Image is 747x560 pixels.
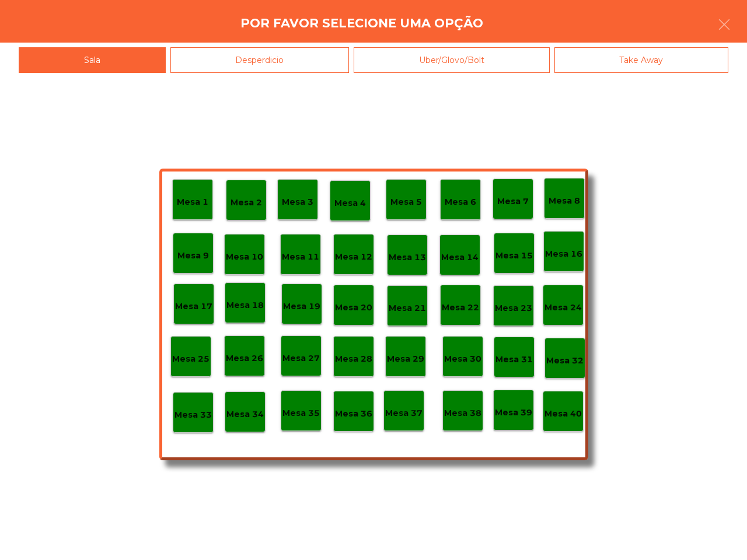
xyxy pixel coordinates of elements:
[226,299,264,312] p: Mesa 18
[354,47,550,73] div: Uber/Glovo/Bolt
[389,251,426,264] p: Mesa 13
[546,354,584,367] p: Mesa 32
[389,302,426,315] p: Mesa 21
[282,352,320,365] p: Mesa 27
[335,301,372,314] p: Mesa 20
[495,353,533,366] p: Mesa 31
[444,352,481,366] p: Mesa 30
[226,352,263,365] p: Mesa 26
[444,407,481,420] p: Mesa 38
[334,197,366,210] p: Mesa 4
[387,352,424,366] p: Mesa 29
[495,302,532,315] p: Mesa 23
[175,300,212,313] p: Mesa 17
[335,407,372,421] p: Mesa 36
[545,247,582,261] p: Mesa 16
[554,47,729,73] div: Take Away
[544,301,582,314] p: Mesa 24
[174,408,212,422] p: Mesa 33
[177,249,209,262] p: Mesa 9
[231,196,262,209] p: Mesa 2
[282,250,319,264] p: Mesa 11
[544,407,582,421] p: Mesa 40
[385,407,423,420] p: Mesa 37
[226,250,263,264] p: Mesa 10
[549,194,580,208] p: Mesa 8
[495,249,533,262] p: Mesa 15
[282,407,320,420] p: Mesa 35
[283,300,320,313] p: Mesa 19
[497,195,529,208] p: Mesa 7
[441,251,479,264] p: Mesa 14
[390,195,422,209] p: Mesa 5
[19,47,166,73] div: Sala
[335,352,372,366] p: Mesa 28
[226,408,264,421] p: Mesa 34
[172,352,210,366] p: Mesa 25
[170,47,350,73] div: Desperdicio
[177,195,208,209] p: Mesa 1
[495,406,532,419] p: Mesa 39
[335,250,372,264] p: Mesa 12
[240,15,483,32] h4: Por favor selecione uma opção
[442,301,479,314] p: Mesa 22
[282,195,313,209] p: Mesa 3
[445,195,476,209] p: Mesa 6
